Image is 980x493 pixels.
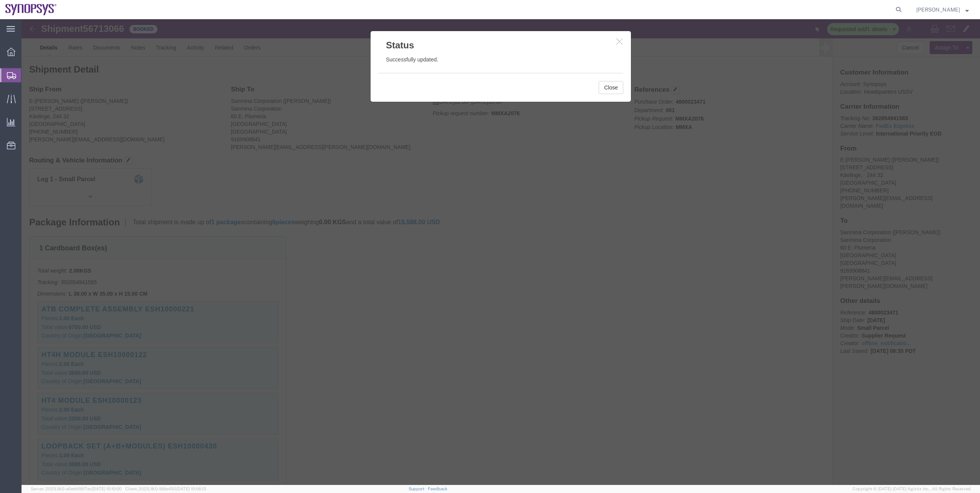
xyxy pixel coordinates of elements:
span: [DATE] 10:06:13 [176,486,206,491]
img: logo [5,4,57,15]
span: Server: 2025.18.0-a0edd1917ac [31,486,122,491]
span: [DATE] 10:10:00 [92,486,122,491]
span: Rachelle Varela [916,5,960,14]
iframe: FS Legacy Container [22,19,980,485]
a: Support [409,486,428,491]
button: [PERSON_NAME] [916,5,969,14]
span: Copyright © [DATE]-[DATE] Agistix Inc., All Rights Reserved [853,486,971,492]
a: Feedback [428,486,447,491]
span: Client: 2025.18.0-198a450 [125,486,206,491]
